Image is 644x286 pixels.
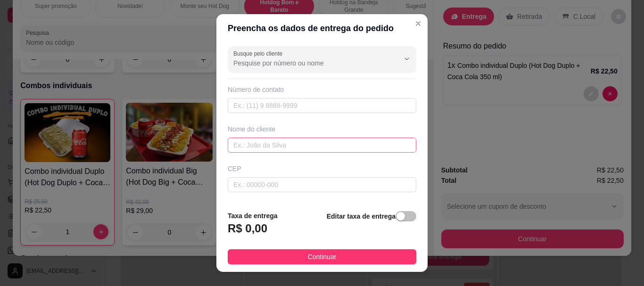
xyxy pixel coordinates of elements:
[399,51,414,66] button: Show suggestions
[233,58,384,68] input: Busque pelo cliente
[228,124,416,134] div: Nome do cliente
[327,212,396,220] strong: Editar taxa de entrega
[228,98,416,113] input: Ex.: (11) 9 8888-9999
[216,14,428,42] header: Preencha os dados de entrega do pedido
[228,249,416,264] button: Continuar
[228,138,416,153] input: Ex.: João da Silva
[228,85,416,94] div: Número de contato
[228,164,416,173] div: CEP
[228,177,416,192] input: Ex.: 00000-000
[411,16,426,31] button: Close
[308,252,337,262] span: Continuar
[228,212,278,220] strong: Taxa de entrega
[233,49,286,57] label: Busque pelo cliente
[228,221,267,236] h3: R$ 0,00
